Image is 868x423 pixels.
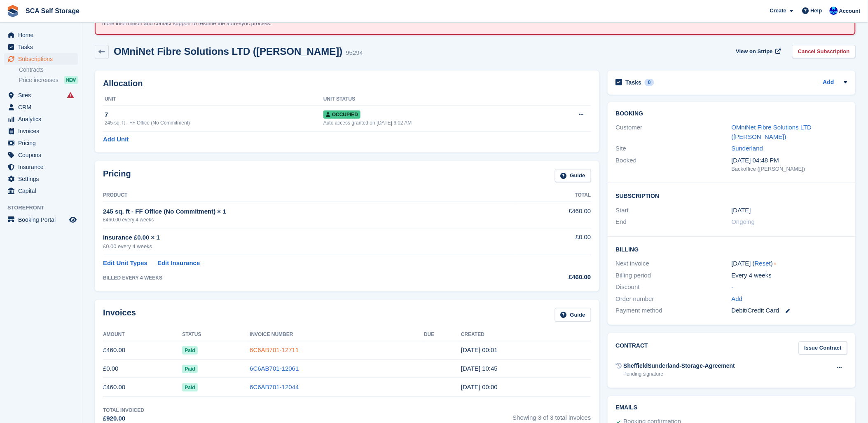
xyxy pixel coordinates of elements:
h2: Emails [616,404,847,411]
div: Next invoice [616,259,732,268]
a: menu [4,125,78,137]
span: Account [839,7,861,15]
span: Insurance [18,161,68,173]
span: Ongoing [732,218,755,225]
div: Insurance £0.00 × 1 [103,233,516,242]
a: 6C6AB701-12711 [250,346,299,353]
span: Paid [182,383,197,392]
div: Tooltip anchor [772,260,779,268]
a: Price increases NEW [19,75,78,85]
th: Status [182,328,250,341]
div: Order number [616,294,732,304]
a: menu [4,161,78,173]
a: Reset [755,260,771,267]
a: Preview store [68,215,78,225]
div: Discount [616,282,732,292]
span: Capital [18,185,68,197]
div: £0.00 every 4 weeks [103,242,516,251]
div: 245 sq. ft - FF Office (No Commitment) [105,119,323,127]
span: Analytics [18,113,68,125]
a: Add [732,294,743,304]
span: View on Stripe [736,47,773,56]
div: [DATE] ( ) [732,259,847,268]
h2: Invoices [103,308,136,322]
div: £460.00 [516,273,591,282]
div: 7 [105,110,323,120]
a: menu [4,173,78,185]
div: SheffieldSunderland-Storage-Agreement [624,362,735,370]
a: Contracts [19,66,78,74]
time: 2025-08-03 23:00:00 UTC [732,206,751,215]
div: Site [616,144,732,153]
div: [DATE] 04:48 PM [732,156,847,165]
a: menu [4,149,78,161]
i: Smart entry sync failures have occurred [67,92,74,99]
h2: Billing [616,245,847,253]
th: Product [103,189,516,202]
span: Settings [18,173,68,185]
img: stora-icon-8386f47178a22dfd0bd8f6a31ec36ba5ce8667c1dd55bd0f319d3a0aa187defe.svg [7,5,19,17]
span: Tasks [18,41,68,53]
td: £0.00 [103,360,182,378]
th: Invoice Number [250,328,424,341]
td: £460.00 [103,341,182,360]
th: Created [461,328,591,341]
span: Home [18,29,68,41]
span: Sites [18,89,68,101]
h2: Booking [616,110,847,117]
a: Guide [555,169,591,183]
div: 245 sq. ft - FF Office (No Commitment) × 1 [103,207,516,216]
div: Customer [616,123,732,141]
span: Create [770,7,786,15]
a: Add Unit [103,135,129,144]
div: Backoffice ([PERSON_NAME]) [732,165,847,173]
h2: Allocation [103,79,591,88]
a: Guide [555,308,591,322]
time: 2025-07-31 09:45:34 UTC [461,365,498,372]
th: Unit [103,93,323,106]
a: menu [4,137,78,149]
h2: Subscription [616,191,847,200]
time: 2025-08-31 23:01:43 UTC [461,346,498,353]
div: Pending signature [624,370,735,378]
span: Price increases [19,76,58,84]
a: Sunderland [732,145,763,152]
span: Invoices [18,125,68,137]
div: BILLED EVERY 4 WEEKS [103,274,516,282]
div: £460.00 every 4 weeks [103,216,516,223]
h2: Contract [616,341,648,355]
th: Due [424,328,461,341]
span: Storefront [7,204,82,212]
div: Booked [616,156,732,173]
a: menu [4,185,78,197]
div: Total Invoiced [103,407,144,414]
a: menu [4,101,78,113]
div: Auto access granted on [DATE] 6:02 AM [323,119,547,127]
th: Total [516,189,591,202]
a: menu [4,113,78,125]
a: Edit Insurance [157,258,200,268]
span: Paid [182,365,197,373]
td: £0.00 [516,228,591,255]
a: SCA Self Storage [22,4,83,18]
span: CRM [18,101,68,113]
a: Edit Unit Types [103,258,147,268]
a: Add [823,78,834,87]
a: 6C6AB701-12061 [250,365,299,372]
a: menu [4,29,78,41]
h2: Tasks [626,79,642,86]
a: Issue Contract [799,341,847,355]
span: Subscriptions [18,53,68,65]
span: Pricing [18,137,68,149]
time: 2025-07-30 23:00:43 UTC [461,383,498,390]
div: - [732,282,847,292]
a: menu [4,214,78,226]
a: View on Stripe [733,45,783,59]
h2: Pricing [103,169,131,183]
div: Billing period [616,271,732,280]
div: Debit/Credit Card [732,306,847,315]
span: Occupied [323,110,360,119]
a: Cancel Subscription [792,45,856,59]
div: Every 4 weeks [732,271,847,280]
div: 95294 [346,48,363,58]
